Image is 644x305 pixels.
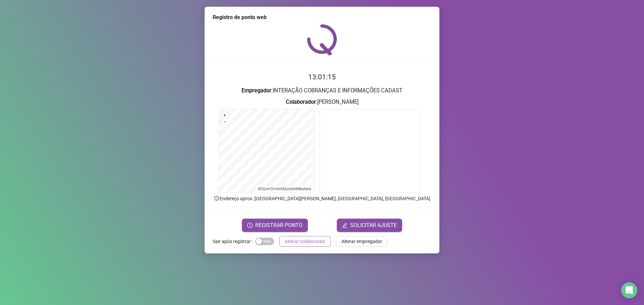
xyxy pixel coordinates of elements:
button: Alterar empregador [336,236,387,247]
img: QRPoint [307,24,337,55]
span: Alterar empregador [341,238,382,245]
button: – [222,119,228,125]
time: 13:01:15 [308,73,336,81]
div: Open Intercom Messenger [621,282,637,298]
h3: : INTERAÇÃO COBRANÇAS E INFORMAÇÕES CADAST [213,86,431,95]
span: clock-circle [247,223,253,228]
button: REGISTRAR PONTO [242,219,308,232]
button: + [222,112,228,119]
button: Alterar colaborador [279,236,331,247]
span: Alterar colaborador [285,238,325,245]
a: OpenStreetMap [261,186,289,191]
strong: Empregador [241,87,271,94]
strong: Colaborador [286,99,316,105]
span: edit [342,223,347,228]
li: © contributors. [258,186,312,191]
span: SOLICITAR AJUSTE [350,221,397,229]
p: Endereço aprox. : [GEOGRAPHIC_DATA][PERSON_NAME], [GEOGRAPHIC_DATA], [GEOGRAPHIC_DATA] [213,195,431,202]
h3: : [PERSON_NAME] [213,98,431,106]
label: Sair após registrar [213,236,255,247]
div: Registro de ponto web [213,13,431,21]
button: editSOLICITAR AJUSTE [337,219,402,232]
span: REGISTRAR PONTO [255,221,303,229]
span: info-circle [214,195,220,201]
